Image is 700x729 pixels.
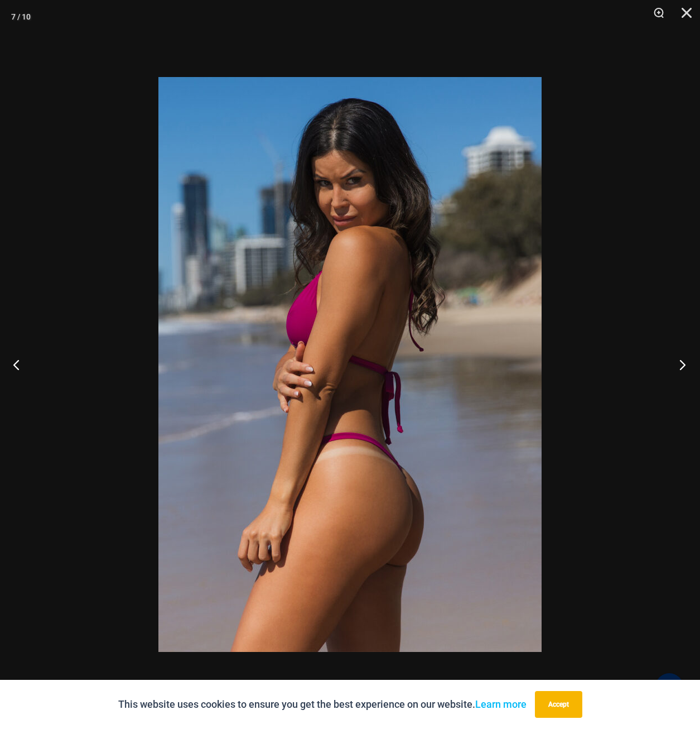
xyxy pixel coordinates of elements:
button: Next [658,337,700,392]
div: 7 / 10 [11,8,31,25]
p: This website uses cookies to ensure you get the best experience on our website. [118,696,527,713]
button: Accept [535,691,582,718]
a: Learn more [475,698,527,710]
img: Tight Rope Pink 319 Top 4212 Micro 03 [158,77,542,652]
